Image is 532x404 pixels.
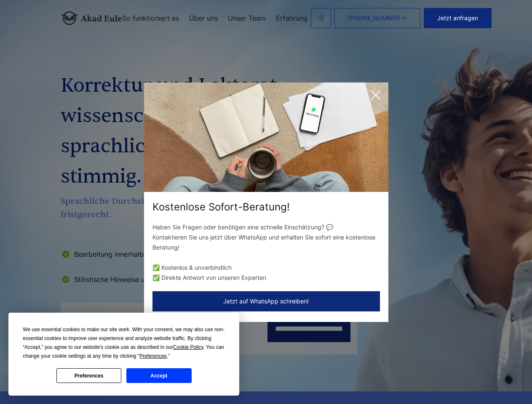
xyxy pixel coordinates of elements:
[276,15,307,21] a: Erfahrung
[23,325,225,361] div: We use essential cookies to make our site work. With your consent, we may also use non-essential ...
[61,11,122,25] img: logo
[424,8,492,28] button: Jetzt anfragen
[152,273,380,283] li: ✅ Direkte Antwort von unseren Experten
[126,368,191,383] button: Accept
[228,15,266,21] a: Unser Team
[8,313,239,396] div: Cookie Consent Prompt
[152,291,380,311] button: Jetzt auf WhatsApp schreiben!
[144,82,388,192] img: exit
[173,344,203,350] span: Cookie Policy
[122,15,179,21] a: So funktioniert es
[334,8,420,28] a: [PHONE_NUMBER]
[152,222,380,252] p: Haben Sie Fragen oder benötigen eine schnelle Einschätzung? 💬 Kontaktieren Sie uns jetzt über Wha...
[144,200,388,214] div: Kostenlose Sofort-Beratung!
[318,15,324,21] img: email
[152,263,380,273] li: ✅ Kostenlos & unverbindlich
[348,15,400,21] span: [PHONE_NUMBER]
[189,15,218,21] a: Über uns
[56,368,121,383] button: Preferences
[139,353,167,359] span: Preferences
